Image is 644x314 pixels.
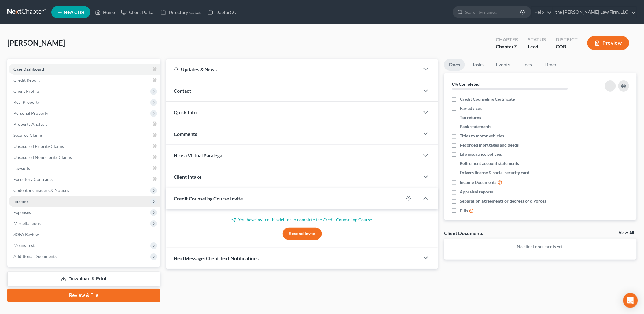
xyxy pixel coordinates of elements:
span: Client Profile [13,88,39,94]
span: Retirement account statements [460,160,519,166]
span: Bank statements [460,124,491,130]
div: District [556,36,578,43]
span: Credit Counseling Course Invite [174,196,243,201]
div: COB [556,43,578,50]
a: DebtorCC [204,7,239,18]
span: Life insurance policies [460,151,502,157]
div: Open Intercom Messenger [623,293,638,308]
a: Unsecured Nonpriority Claims [9,152,160,163]
span: Pay advices [460,105,482,111]
span: Property Analysis [13,121,47,127]
a: Executory Contracts [9,174,160,185]
span: Income [13,199,28,204]
span: Expenses [13,210,31,215]
span: Contact [174,88,191,94]
a: View All [619,231,634,235]
a: Review & File [7,289,160,302]
span: Tax returns [460,114,481,121]
span: Separation agreements or decrees of divorces [460,198,546,204]
span: Hire a Virtual Paralegal [174,152,224,158]
span: Codebtors Insiders & Notices [13,188,69,193]
span: Miscellaneous [13,221,41,226]
span: Bills [460,208,468,214]
span: Executory Contracts [13,177,53,182]
span: Income Documents [460,179,497,185]
a: Home [92,7,118,18]
span: [PERSON_NAME] [7,38,65,47]
div: Lead [528,43,546,50]
a: Unsecured Priority Claims [9,141,160,152]
span: Comments [174,131,197,137]
span: Titles to motor vehicles [460,133,504,139]
div: Chapter [496,36,518,43]
strong: 0% Completed [452,81,480,87]
a: Tasks [467,59,488,71]
span: SOFA Review [13,232,39,237]
div: Client Documents [444,230,483,236]
a: Directory Cases [158,7,204,18]
a: Timer [539,59,561,71]
span: Credit Report [13,77,40,83]
div: Status [528,36,546,43]
a: Help [532,7,552,18]
span: 7 [514,43,517,49]
button: Resend Invite [283,228,322,240]
span: Unsecured Priority Claims [13,144,64,149]
a: Property Analysis [9,119,160,130]
p: No client documents yet. [449,244,632,250]
span: Unsecured Nonpriority Claims [13,155,72,160]
span: Personal Property [13,110,48,116]
span: Real Property [13,99,40,105]
input: Search by name... [465,6,521,18]
a: Client Portal [118,7,158,18]
span: Credit Counseling Certificate [460,96,515,102]
span: Means Test [13,243,35,248]
a: Download & Print [7,272,160,286]
a: Secured Claims [9,130,160,141]
a: Lawsuits [9,163,160,174]
span: Case Dashboard [13,66,44,72]
div: Chapter [496,43,518,50]
p: You have invited this debtor to complete the Credit Counseling Course. [174,217,431,223]
span: NextMessage: Client Text Notifications [174,255,259,261]
a: Events [491,59,515,71]
span: Drivers license & social security card [460,170,530,176]
a: Docs [444,59,465,71]
a: Case Dashboard [9,64,160,75]
span: Recorded mortgages and deeds [460,142,519,148]
span: New Case [64,10,84,15]
span: Lawsuits [13,166,30,171]
button: Preview [587,36,629,50]
span: Additional Documents [13,254,57,259]
div: Updates & News [174,66,413,73]
span: Secured Claims [13,133,43,138]
span: Client Intake [174,174,202,180]
a: Credit Report [9,75,160,86]
span: Appraisal reports [460,189,493,195]
a: Fees [517,59,537,71]
a: the [PERSON_NAME] Law Firm, LLC [553,7,636,18]
a: SOFA Review [9,229,160,240]
span: Quick Info [174,109,197,115]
